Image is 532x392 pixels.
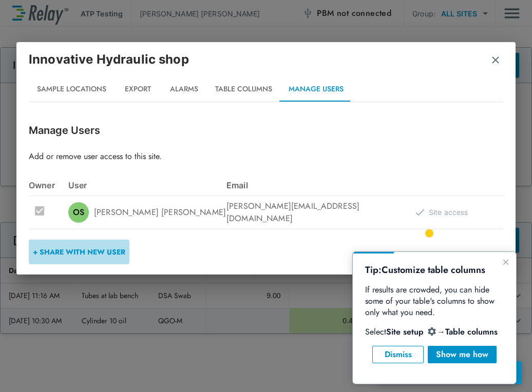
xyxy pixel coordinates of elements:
iframe: bubble [353,252,516,384]
button: Export [115,77,161,102]
img: Remove [490,55,501,65]
div: Site access [415,206,468,219]
p: Innovative Hydraulic shop [29,50,189,69]
p: Manage Users [29,123,503,138]
button: Table Columns [207,77,280,102]
div: Email [226,179,385,191]
div: User [68,179,226,191]
div: [PERSON_NAME] [PERSON_NAME] [68,202,226,223]
button: Alarms [161,77,207,102]
div: [PERSON_NAME][EMAIL_ADDRESS][DOMAIN_NAME] [226,200,385,225]
div: OS [68,202,89,223]
div: Owner [29,179,68,191]
button: Sample Locations [29,77,115,102]
button: Manage Users [280,77,352,102]
p: Add or remove user access to this site. [29,150,503,163]
img: check Icon [415,209,425,216]
button: + Share with New User [29,240,129,264]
